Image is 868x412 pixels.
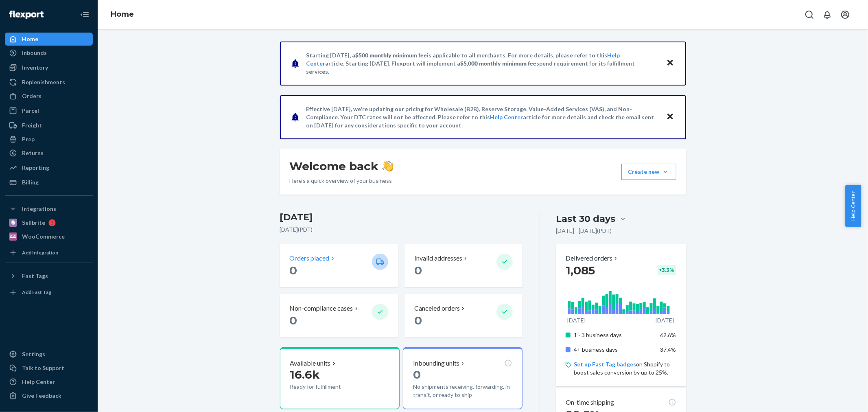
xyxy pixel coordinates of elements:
a: Set up Fast Tag badges [574,361,636,368]
p: [DATE] ( PDT ) [280,226,523,234]
div: Help Center [22,378,55,386]
div: Give Feedback [22,392,61,400]
a: Help Center [490,114,523,121]
span: $500 monthly minimum fee [356,52,427,59]
a: Settings [5,348,93,361]
a: Reporting [5,161,93,174]
a: Orders [5,90,93,103]
a: Billing [5,176,93,189]
p: Available units [290,359,331,368]
p: Effective [DATE], we're updating our pricing for Wholesale (B2B), Reserve Storage, Value-Added Se... [306,105,658,129]
a: Parcel [5,104,93,117]
p: on Shopify to boost sales conversion by up to 25%. [574,360,676,377]
p: 1 - 3 business days [574,331,654,339]
a: Freight [5,119,93,132]
button: Close Navigation [77,7,93,23]
span: 62.6% [660,331,676,338]
button: Give Feedback [5,389,93,402]
p: Orders placed [290,254,330,263]
div: Home [22,35,38,43]
div: Replenishments [22,78,65,86]
button: Help Center [845,185,861,227]
h1: Welcome back [290,159,394,173]
button: Orders placed 0 [280,244,398,287]
div: Orders [22,92,42,100]
span: 37.4% [660,346,676,353]
div: Add Integration [22,249,58,256]
div: Settings [22,350,45,358]
div: Sellbrite [22,219,45,227]
div: Inventory [22,64,48,72]
button: Close [665,57,676,69]
div: Billing [22,178,39,186]
div: Integrations [22,205,56,213]
div: + 3.3 % [658,265,676,275]
div: Parcel [22,107,39,115]
div: WooCommerce [22,232,65,241]
a: Add Fast Tag [5,286,93,299]
a: Returns [5,147,93,160]
p: Starting [DATE], a is applicable to all merchants. For more details, please refer to this article... [306,51,658,76]
div: Inbounds [22,49,47,57]
div: Fast Tags [22,272,48,280]
a: Replenishments [5,76,93,89]
p: 4+ business days [574,346,654,354]
div: Talk to Support [22,364,64,372]
button: Canceled orders 0 [404,294,523,337]
span: 0 [290,263,297,277]
p: On-time shipping [566,398,614,407]
p: No shipments receiving, forwarding, in transit, or ready to ship [413,383,512,399]
button: Non-compliance cases 0 [280,294,398,337]
span: 0 [413,368,421,381]
button: Open notifications [819,7,835,23]
p: Ready for fulfillment [290,383,365,391]
div: Returns [22,149,44,157]
div: Prep [22,135,35,143]
a: Help Center [5,375,93,388]
p: Here’s a quick overview of your business [290,177,394,185]
a: Sellbrite [5,216,93,229]
button: Close [665,111,676,123]
button: Fast Tags [5,270,93,283]
button: Inbounding units0No shipments receiving, forwarding, in transit, or ready to ship [403,347,523,409]
div: Reporting [22,164,49,172]
button: Invalid addresses 0 [404,244,523,287]
div: Last 30 days [556,213,615,225]
button: Create new [621,164,676,180]
a: Add Integration [5,246,93,259]
span: 1,085 [566,263,595,277]
span: $5,000 monthly minimum fee [461,60,537,67]
div: Freight [22,121,42,129]
a: Inbounds [5,46,93,59]
span: 0 [290,313,297,327]
p: Canceled orders [414,304,460,313]
img: hand-wave emoji [382,160,394,172]
a: Inventory [5,61,93,74]
a: Talk to Support [5,362,93,375]
p: Non-compliance cases [290,304,353,313]
a: WooCommerce [5,230,93,243]
p: [DATE] [656,316,674,324]
p: [DATE] - [DATE] ( PDT ) [556,227,612,235]
button: Integrations [5,202,93,215]
button: Delivered orders [566,254,619,263]
button: Open Search Box [801,7,818,23]
a: Home [5,33,93,46]
span: 16.6k [290,368,320,381]
a: Home [111,10,134,19]
button: Open account menu [837,7,853,23]
p: [DATE] [567,316,586,324]
ol: breadcrumbs [104,3,140,26]
p: Invalid addresses [414,254,462,263]
span: 0 [414,313,422,327]
img: Flexport logo [9,11,44,19]
button: Available units16.6kReady for fulfillment [280,347,400,409]
div: Add Fast Tag [22,289,51,296]
p: Inbounding units [413,359,459,368]
a: Prep [5,133,93,146]
span: 0 [414,263,422,277]
h3: [DATE] [280,211,523,224]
